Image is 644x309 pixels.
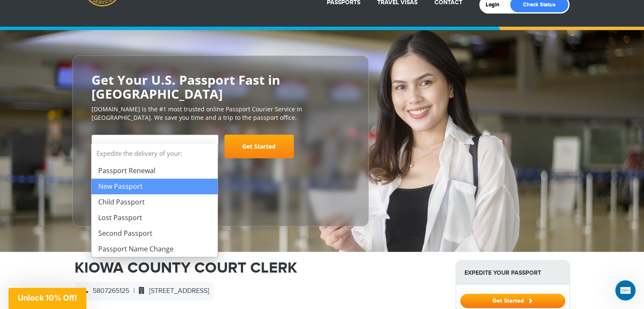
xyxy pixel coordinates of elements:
a: Login [486,1,506,8]
span: [STREET_ADDRESS] [135,287,209,295]
h2: Get Your U.S. Passport Fast in [GEOGRAPHIC_DATA] [91,73,350,101]
span: Select Your Service [98,142,166,152]
li: Passport Name Change [91,241,218,257]
div: Unlock 10% Off! [8,288,86,309]
h1: KIOWA COUNTY COURT CLERK [75,260,443,276]
li: New Passport [91,179,218,194]
li: Second Passport [91,226,218,241]
span: Starting at $199 + government fees [91,163,350,171]
span: 5807265125 [79,287,129,295]
span: Select Your Service [91,135,218,158]
p: [DOMAIN_NAME] is the #1 most trusted online Passport Courier Service in [GEOGRAPHIC_DATA]. We sav... [91,105,350,122]
li: Child Passport [91,194,218,210]
span: Select Your Service [98,138,210,162]
div: | [75,282,213,301]
li: Expedite the delivery of your: [91,144,218,257]
li: Passport Renewal [91,163,218,179]
iframe: Intercom live chat [615,280,636,301]
a: Get Started [460,297,565,304]
strong: Expedite Your Passport [456,261,569,285]
li: Lost Passport [91,210,218,226]
button: Get Started [460,294,565,308]
span: Unlock 10% Off! [18,293,77,302]
a: Get Started [224,135,294,158]
strong: Expedite the delivery of your: [91,144,218,163]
